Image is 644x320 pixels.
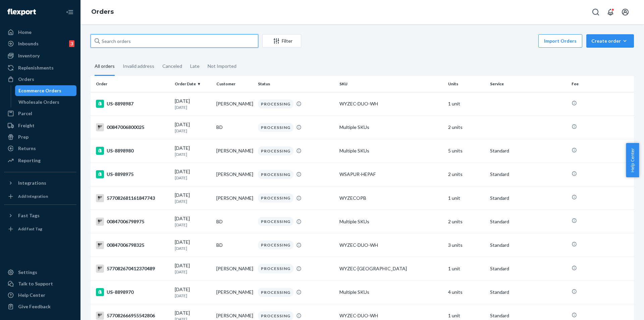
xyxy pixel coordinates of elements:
th: Service [487,76,569,92]
p: Standard [490,242,566,248]
div: 577082681161847743 [96,194,169,202]
th: Status [255,76,337,92]
div: Wholesale Orders [18,99,59,105]
div: WYZECOPB [339,195,443,201]
p: [DATE] [175,151,211,157]
div: [DATE] [175,145,211,157]
a: Reporting [4,155,76,166]
div: [DATE] [175,262,211,275]
td: Multiple SKUs [337,280,445,304]
div: WSAPUR-HEPAF [339,171,443,178]
div: Orders [18,76,34,83]
button: Open notifications [604,5,617,19]
div: WYZEC-DUO-WH [339,312,443,319]
div: PROCESSING [258,123,293,132]
p: Standard [490,171,566,178]
div: PROCESSING [258,99,293,108]
div: Fast Tags [18,212,40,219]
div: PROCESSING [258,240,293,249]
button: Integrations [4,178,76,188]
p: Standard [490,147,566,154]
div: US-8898975 [96,170,169,178]
td: BD [214,116,255,139]
a: Inbounds3 [4,38,76,49]
div: Late [190,57,200,75]
div: Returns [18,145,36,152]
div: Inventory [18,52,40,59]
div: WYZEC-[GEOGRAPHIC_DATA] [339,265,443,272]
button: Open Search Box [589,5,602,19]
div: [DATE] [175,239,211,251]
td: Multiple SKUs [337,116,445,139]
div: US-8898970 [96,288,169,296]
a: Freight [4,120,76,131]
p: Standard [490,218,566,225]
p: [DATE] [175,222,211,228]
div: [DATE] [175,121,211,134]
a: Add Integration [4,191,76,202]
div: Home [18,29,32,36]
div: Prep [18,134,29,140]
p: [DATE] [175,269,211,275]
td: 5 units [445,139,487,163]
p: Standard [490,195,566,201]
a: Help Center [4,290,76,301]
div: Give Feedback [18,303,51,310]
button: Close Navigation [63,5,76,19]
div: All orders [95,57,115,76]
div: Replenishments [18,64,54,71]
div: Freight [18,122,35,129]
button: Help Center [626,143,639,177]
div: Reporting [18,157,41,164]
div: Settings [18,269,37,276]
div: Add Integration [18,193,48,199]
div: PROCESSING [258,288,293,297]
td: [PERSON_NAME] [214,186,255,210]
th: Fee [569,76,634,92]
a: Prep [4,132,76,142]
p: [DATE] [175,128,211,134]
div: WYZEC-DUO-WH [339,100,443,107]
a: Parcel [4,108,76,119]
td: 2 units [445,116,487,139]
a: Ecommerce Orders [15,85,77,96]
p: [DATE] [175,293,211,299]
div: WYZEC-DUO-WH [339,242,443,248]
div: US-8898987 [96,100,169,108]
div: [DATE] [175,98,211,110]
td: [PERSON_NAME] [214,139,255,163]
div: [DATE] [175,168,211,181]
th: Order Date [172,76,214,92]
a: Orders [91,8,114,15]
div: PROCESSING [258,264,293,273]
td: Multiple SKUs [337,139,445,163]
div: 00847006798325 [96,241,169,249]
td: 2 units [445,210,487,233]
a: Replenishments [4,62,76,73]
button: Fast Tags [4,210,76,221]
div: Talk to Support [18,280,53,287]
div: [DATE] [175,215,211,228]
td: 1 unit [445,92,487,116]
div: Parcel [18,110,32,117]
a: Inventory [4,50,76,61]
div: 577082670412370489 [96,265,169,273]
div: Create order [591,38,629,44]
td: 1 unit [445,257,487,280]
td: 1 unit [445,186,487,210]
div: Help Center [18,292,45,299]
div: Add Fast Tag [18,226,42,232]
button: Filter [262,34,301,48]
th: Order [91,76,172,92]
div: Not Imported [208,57,236,75]
td: BD [214,233,255,257]
div: Filter [263,38,301,44]
div: US-8898980 [96,147,169,155]
td: [PERSON_NAME] [214,280,255,304]
td: 4 units [445,280,487,304]
p: [DATE] [175,198,211,204]
p: Standard [490,289,566,295]
td: Multiple SKUs [337,210,445,233]
p: [DATE] [175,104,211,110]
